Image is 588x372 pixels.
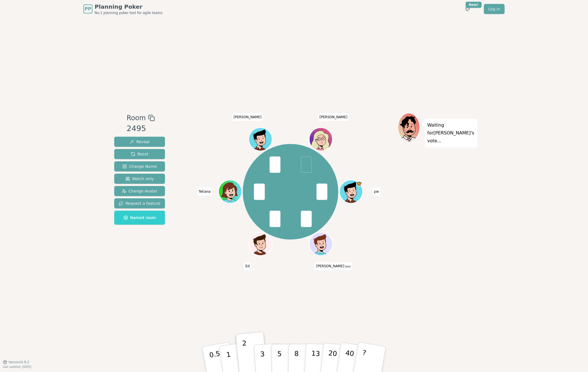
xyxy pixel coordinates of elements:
[123,215,156,220] span: Named room
[114,137,165,147] button: Reveal
[85,6,91,12] span: PP
[463,4,473,14] button: New!
[122,164,157,169] span: Change Name
[3,365,31,368] span: Last updated: [DATE]
[125,176,154,182] span: Watch only
[466,2,482,8] div: New!
[373,188,380,196] span: Click to change your name
[3,360,29,364] button: Version0.9.2
[114,161,165,171] button: Change Name
[484,4,505,14] a: Log in
[95,11,162,15] span: No.1 planning poker tool for agile teams
[232,113,263,121] span: Click to change your name
[114,198,165,208] button: Request a feature
[197,188,212,196] span: Click to change your name
[344,265,351,268] span: (you)
[315,262,352,270] span: Click to change your name
[114,149,165,159] button: Reset
[119,201,160,206] span: Request a feature
[114,174,165,184] button: Watch only
[131,151,148,157] span: Reset
[95,3,162,11] span: Planning Poker
[8,360,29,364] span: Version 0.9.2
[122,188,158,194] span: Change Avatar
[318,113,349,121] span: Click to change your name
[356,181,362,187] span: pw is the host
[83,3,162,15] a: PPPlanning PokerNo.1 planning poker tool for agile teams
[427,121,474,145] p: Waiting for [PERSON_NAME] 's vote...
[310,233,332,255] button: Click to change your avatar
[127,113,146,123] span: Room
[114,186,165,196] button: Change Avatar
[130,139,150,145] span: Reveal
[244,262,251,270] span: Click to change your name
[127,123,155,134] div: 2495
[114,211,165,225] button: Named room
[242,339,249,370] p: 2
